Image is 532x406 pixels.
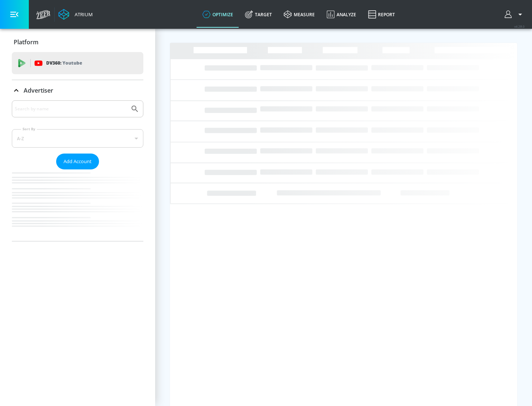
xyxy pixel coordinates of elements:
[72,11,93,18] div: Atrium
[15,104,127,114] input: Search by name
[12,129,143,148] div: A-Z
[12,169,143,241] nav: list of Advertiser
[21,127,37,131] label: Sort By
[58,9,93,20] a: Atrium
[56,154,99,169] button: Add Account
[14,38,38,46] p: Platform
[46,59,82,67] p: DV360:
[278,1,321,28] a: measure
[12,52,143,74] div: DV360: Youtube
[321,1,362,28] a: Analyze
[24,86,53,94] p: Advertiser
[514,24,525,28] span: v 4.28.0
[12,100,143,241] div: Advertiser
[12,80,143,101] div: Advertiser
[12,32,143,52] div: Platform
[197,1,239,28] a: optimize
[64,157,92,166] span: Add Account
[362,1,401,28] a: Report
[62,59,82,67] p: Youtube
[239,1,278,28] a: Target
